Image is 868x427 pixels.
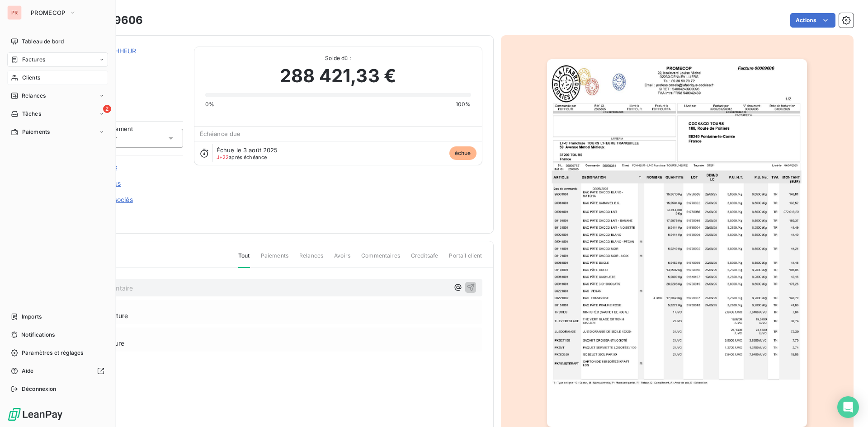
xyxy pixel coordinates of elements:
span: Tâches [22,110,41,118]
span: 100% [456,100,471,108]
img: invoice_thumbnail [547,59,807,427]
span: Relances [22,92,46,100]
a: Factures [7,52,108,67]
span: Paiements [22,128,50,136]
button: Actions [790,13,835,28]
img: Logo LeanPay [7,407,63,422]
a: Tableau de bord [7,34,108,49]
span: échue [449,146,476,160]
span: Paramètres et réglages [22,349,83,357]
a: Aide [7,364,108,378]
a: Imports [7,310,108,324]
span: Déconnexion [22,385,57,393]
div: PR [7,5,22,20]
span: après échéance [217,155,267,160]
span: Tout [238,252,250,268]
span: 411FCHHEUR [71,57,183,65]
span: Échéance due [200,130,241,137]
a: Paramètres et réglages [7,346,108,360]
span: Échue le 3 août 2025 [217,146,278,154]
span: Portail client [449,252,482,267]
span: Factures [22,56,45,64]
a: 2Tâches [7,107,108,121]
span: Commentaires [361,252,400,267]
a: Relances [7,89,108,103]
span: Aide [22,367,34,375]
span: PROMECOP [31,9,66,16]
span: Clients [22,74,40,82]
span: Tableau de bord [22,38,64,46]
span: Relances [299,252,323,267]
span: Creditsafe [411,252,439,267]
a: Clients [7,70,108,85]
span: 0% [205,100,214,108]
span: Avoirs [334,252,350,267]
a: Paiements [7,125,108,139]
span: 288 421,33 € [280,62,396,89]
span: Paiements [261,252,288,267]
span: Notifications [21,331,55,339]
div: Open Intercom Messenger [837,396,859,418]
span: Solde dû : [205,54,471,62]
span: Imports [22,313,42,321]
span: 2 [103,105,111,113]
span: J+22 [217,154,229,160]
